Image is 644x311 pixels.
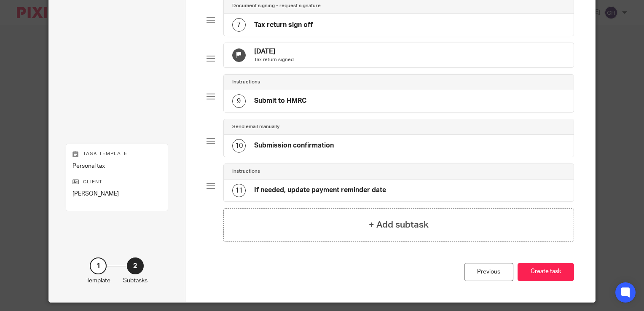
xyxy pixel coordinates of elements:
p: Task template [72,150,161,157]
div: 10 [232,139,246,153]
div: 11 [232,184,246,197]
h4: Send email manually [232,123,279,130]
h4: [DATE] [254,47,294,56]
p: Client [72,179,161,185]
p: Tax return signed [254,56,294,63]
h4: Document signing - request signature [232,3,321,9]
p: Subtasks [123,276,148,285]
button: Create task [518,263,574,281]
h4: + Add subtask [369,218,429,231]
div: 2 [127,257,144,274]
h4: Submission confirmation [254,141,334,150]
p: [PERSON_NAME] [72,190,161,198]
div: 7 [232,18,246,32]
h4: Instructions [232,168,260,175]
div: Previous [464,263,513,281]
div: 1 [90,257,107,274]
p: Personal tax [72,162,161,170]
h4: If needed, update payment reminder date [254,186,386,195]
h4: Instructions [232,79,260,86]
h4: Submit to HMRC [254,97,306,105]
h4: Tax return sign off [254,21,313,29]
p: Template [86,276,110,285]
div: 9 [232,94,246,108]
